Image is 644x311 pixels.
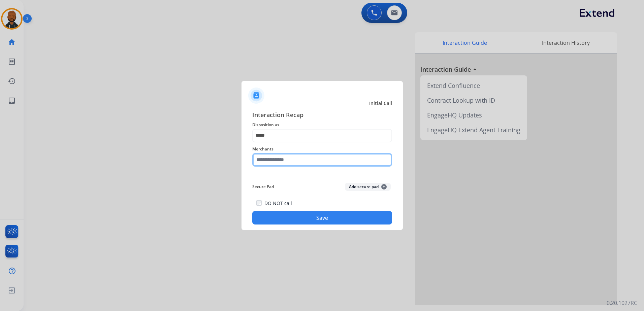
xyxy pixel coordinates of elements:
[369,100,392,107] span: Initial Call
[252,145,392,153] span: Merchants
[345,183,391,191] button: Add secure pad+
[248,88,264,104] img: contactIcon
[264,200,292,207] label: DO NOT call
[252,121,392,129] span: Disposition as
[252,110,392,121] span: Interaction Recap
[381,184,387,189] span: +
[252,175,392,175] img: contact-recap-line.svg
[607,299,637,307] p: 0.20.1027RC
[252,183,274,191] span: Secure Pad
[252,211,392,224] button: Save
